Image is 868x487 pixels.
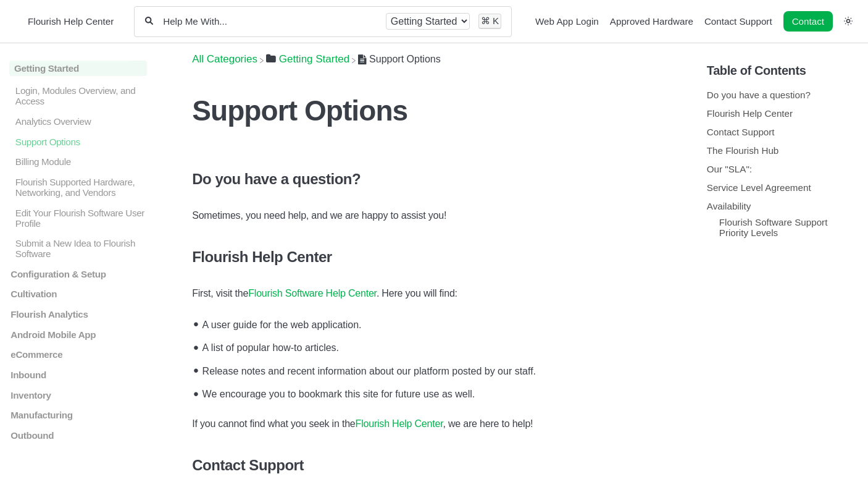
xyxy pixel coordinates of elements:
[192,171,676,188] h4: Do you have a question?
[481,15,490,26] kbd: ⌘
[610,16,693,27] a: Approved Hardware navigation item
[192,53,257,65] a: Breadcrumb link to All Categories
[493,15,499,26] kbd: K
[198,311,676,335] li: A user guide for the web application.
[192,248,676,266] h4: Flourish Help Center
[9,430,147,441] a: Outbound
[9,389,147,400] a: Inventory
[192,416,676,432] p: If you cannot find what you seek in the , we are here to help!
[14,116,147,127] p: Analytics Overview
[9,116,147,127] a: Analytics Overview
[783,11,833,32] a: Contact
[192,208,676,224] p: Sometimes, you need help, and we are happy to assist you!
[707,90,811,100] a: Do you have a question?
[266,53,349,65] a: Getting Started
[9,137,147,147] a: Support Options
[279,53,349,66] span: ​Getting Started
[9,309,147,320] a: Flourish Analytics
[9,269,147,279] a: Configuration & Setup
[192,457,676,474] h4: Contact Support
[9,238,147,259] a: Submit a New Idea to Flourish Software
[9,289,147,299] a: Cultivation
[198,358,676,381] li: Release notes and recent information about our platform posted by our staff.
[192,286,676,302] p: First, visit the . Here you will find:
[707,127,775,137] a: Contact Support
[704,16,772,27] a: Contact Support navigation item
[9,156,147,167] a: Billing Module
[707,145,779,156] a: The Flourish Hub
[369,54,441,64] span: Support Options
[707,201,751,211] a: Availability
[9,85,147,106] a: Login, Modules Overview, and Access
[9,349,147,360] a: eCommerce
[707,108,793,119] a: Flourish Help Center
[192,53,257,66] span: All Categories
[14,137,147,147] p: Support Options
[9,177,147,198] a: Flourish Supported Hardware, Networking, and Vendors
[14,156,147,167] p: Billing Module
[198,381,676,405] li: We encourage you to bookmark this site for future use as well.
[14,177,147,198] p: Flourish Supported Hardware, Networking, and Vendors
[14,207,147,228] p: Edit Your Flourish Software User Profile
[15,13,114,30] a: Flourish Help Center
[9,61,147,76] a: Getting Started
[719,217,828,238] a: Flourish Software Support Priority Levels
[248,288,377,299] a: Flourish Software Help Center
[162,15,377,27] input: Help Me With...
[9,207,147,228] a: Edit Your Flourish Software User Profile
[15,13,22,30] img: Flourish Help Center Logo
[356,418,443,429] a: Flourish Help Center
[9,370,147,380] a: Inbound
[192,94,676,127] h1: Support Options
[14,238,147,259] p: Submit a New Idea to Flourish Software
[9,410,147,420] a: Manufacturing
[780,13,836,30] li: Contact desktop
[707,43,859,438] section: Table of Contents
[844,15,853,26] a: Switch dark mode setting
[28,16,114,27] span: Flourish Help Center
[707,182,811,193] a: Service Level Agreement
[9,329,147,340] a: Android Mobile App
[707,64,859,78] h5: Table of Contents
[198,334,676,358] li: A list of popular how-to articles.
[535,16,599,27] a: Web App Login navigation item
[707,164,752,174] a: Our "SLA":
[14,85,147,106] p: Login, Modules Overview, and Access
